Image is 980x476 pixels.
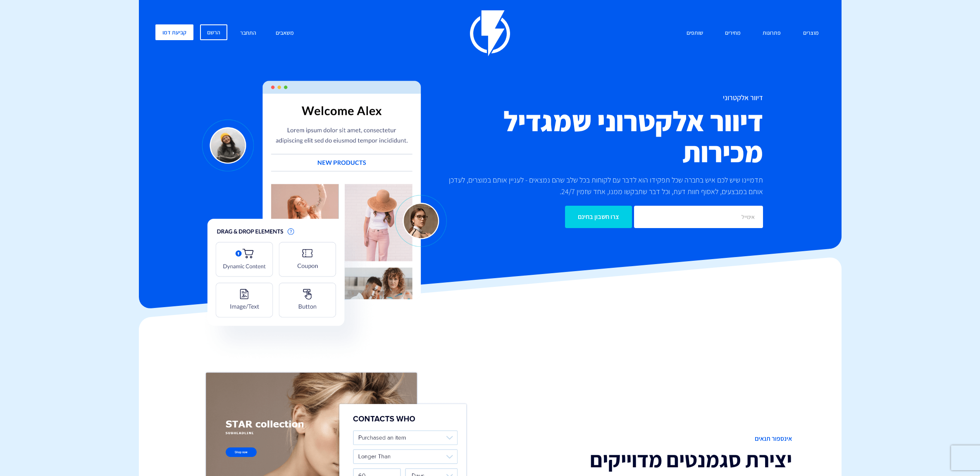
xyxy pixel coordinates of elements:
a: משאבים [269,24,300,42]
a: קביעת דמו [155,24,193,40]
a: הרשם [200,24,227,40]
p: תדמיינו שיש לכם איש בחברה שכל תפקידו הוא לדבר עם לקוחות בכל שלב שהם נמצאים - לעניין אותם במוצרים,... [441,174,763,197]
a: מחירים [719,24,747,42]
a: שותפים [680,24,709,42]
input: צרו חשבון בחינם [565,206,632,228]
a: מוצרים [797,24,825,42]
a: פתרונות [756,24,787,42]
a: התחבר [234,24,262,42]
h2: דיוור אלקטרוני שמגדיל מכירות [441,106,763,168]
h1: דיוור אלקטרוני [441,94,763,102]
span: אינספור תנאים [496,434,792,444]
input: אימייל [634,206,763,228]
